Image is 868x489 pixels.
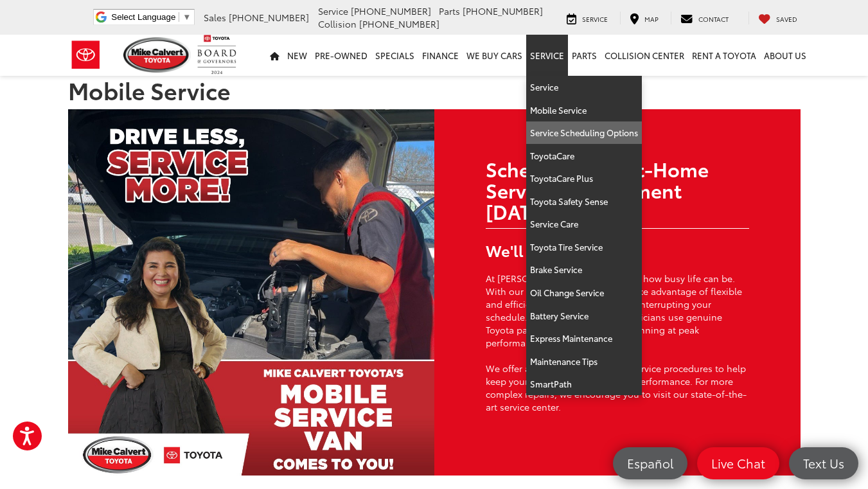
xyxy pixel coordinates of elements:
a: Español [613,447,687,479]
a: Contact [671,12,738,24]
a: Service Scheduling Options [526,121,642,145]
a: Mobile Service [526,99,642,122]
a: Service Care [526,213,642,236]
a: Home [266,35,283,76]
a: Service [557,12,617,24]
span: Map [644,14,659,24]
a: Specials [371,35,418,76]
a: My Saved Vehicles [748,12,807,24]
a: Select Language​ [111,12,191,22]
span: Saved [776,14,797,24]
h3: We'll Come to You! [486,242,749,258]
h1: Mobile Service [68,77,801,103]
img: Mobile Service that Comes to You! [68,109,434,476]
a: New [283,35,311,76]
a: Collision Center [601,35,688,76]
a: Oil Change Service [526,281,642,305]
a: ToyotaCare Plus [526,167,642,190]
a: Finance [418,35,463,76]
a: WE BUY CARS [463,35,526,76]
span: ▼ [182,12,191,22]
h2: Schedule Your At-Home Service Appointment [DATE]! [486,158,749,222]
span: Live Chat [705,455,772,471]
span: Service [582,14,608,24]
a: Maintenance Tips [526,350,642,373]
a: SmartPath [526,373,642,395]
span: [PHONE_NUMBER] [463,4,543,17]
a: Toyota Safety Sense [526,190,642,213]
span: Service [318,4,348,17]
span: Parts [439,4,460,17]
span: [PHONE_NUMBER] [229,11,309,24]
span: Text Us [797,455,851,471]
span: Collision [318,17,357,30]
span: Sales [204,11,226,24]
span: [PHONE_NUMBER] [351,4,431,17]
a: Service [526,76,642,99]
a: Text Us [789,447,858,479]
a: Map [620,12,668,24]
p: We offer a wide variety of regular service procedures to help keep your vehicle running at peak p... [486,362,749,413]
a: Rent a Toyota [688,35,760,76]
span: Español [621,455,680,471]
span: Select Language [111,12,175,22]
a: Toyota Tire Service [526,236,642,259]
img: Mike Calvert Toyota [123,37,191,73]
a: Live Chat [697,447,779,479]
p: At [PERSON_NAME] Toyota we know how busy life can be. With our mobile service, you can take advan... [486,272,749,349]
span: [PHONE_NUMBER] [359,17,439,30]
a: Parts [568,35,601,76]
a: Pre-Owned [311,35,371,76]
a: Brake Service [526,258,642,281]
span: Contact [698,14,729,24]
span: ​ [179,12,179,22]
a: Battery Service [526,305,642,328]
a: Service [526,35,568,76]
a: ToyotaCare [526,145,642,168]
a: Express Maintenance [526,327,642,350]
a: About Us [760,35,810,76]
img: Toyota [62,34,110,76]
